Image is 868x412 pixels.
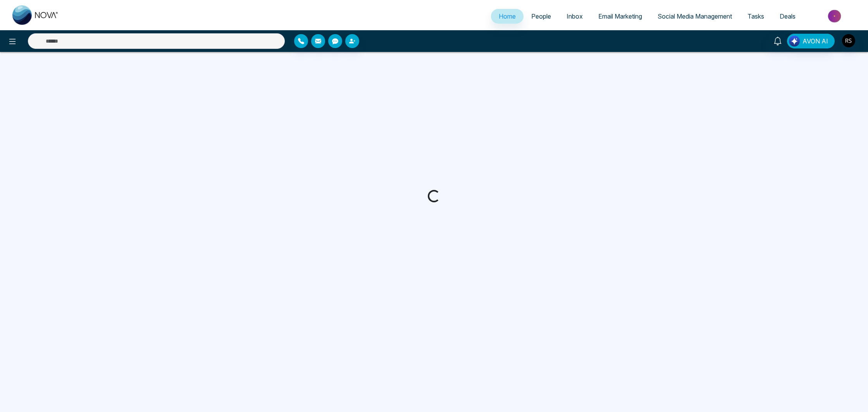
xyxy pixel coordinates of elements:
[807,7,863,25] img: Market-place.gif
[12,5,59,25] img: Nova CRM Logo
[747,12,764,20] span: Tasks
[658,12,732,20] span: Social Media Management
[650,9,740,24] a: Social Media Management
[787,34,835,48] button: AVON AI
[598,12,642,20] span: Email Marketing
[789,36,800,47] img: Lead Flow
[780,12,796,20] span: Deals
[567,12,583,20] span: Inbox
[842,34,855,47] img: User Avatar
[559,9,591,24] a: Inbox
[803,36,828,46] span: AVON AI
[772,9,803,24] a: Deals
[499,12,516,20] span: Home
[491,9,524,24] a: Home
[740,9,772,24] a: Tasks
[524,9,559,24] a: People
[531,12,551,20] span: People
[591,9,650,24] a: Email Marketing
